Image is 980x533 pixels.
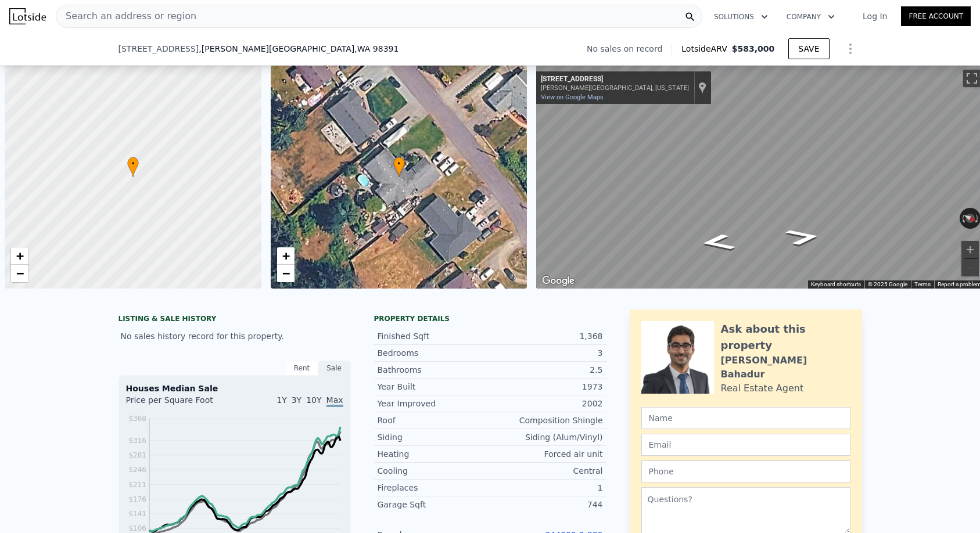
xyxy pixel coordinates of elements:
button: Keyboard shortcuts [811,280,861,289]
div: LISTING & SALE HISTORY [119,314,351,326]
button: SAVE [788,38,829,59]
div: Siding [378,431,490,443]
div: Ask about this property [721,321,850,354]
span: 1Y [277,395,286,405]
div: 3 [490,347,603,359]
div: Rent [286,361,318,376]
div: Price per Square Foot [126,394,235,413]
div: Finished Sqft [378,330,490,342]
span: , WA 98391 [354,44,399,53]
path: Go Northwest, 193rd Ave E [771,225,836,250]
span: + [282,249,289,263]
a: Zoom out [11,265,28,282]
button: Show Options [839,37,862,60]
div: Fireplaces [378,482,490,494]
div: • [393,157,405,177]
div: Real Estate Agent [721,381,804,395]
div: Siding (Alum/Vinyl) [490,431,603,443]
span: $583,000 [732,44,775,53]
div: Property details [374,314,606,323]
span: − [16,266,24,280]
div: • [127,157,139,177]
div: 744 [490,499,603,510]
a: Terms [914,281,931,287]
a: Show location on map [698,81,706,94]
div: 2002 [490,398,603,409]
img: Lotside [9,8,46,24]
a: Zoom in [11,247,28,265]
div: Garage Sqft [378,499,490,510]
span: 3Y [292,395,301,405]
img: Google [539,273,577,289]
div: No sales history record for this property. [119,326,351,347]
span: [STREET_ADDRESS] [119,43,199,55]
a: View on Google Maps [541,93,604,101]
div: 1 [490,482,603,494]
button: Company [777,6,844,27]
div: Composition Shingle [490,415,603,426]
a: Log In [849,10,901,22]
div: Year Built [378,381,490,392]
tspan: $106 [128,524,146,532]
input: Name [641,407,850,429]
div: Year Improved [378,398,490,409]
path: Go Southeast, 193rd Ave E [685,230,750,255]
button: Zoom in [961,241,979,258]
div: Central [490,465,603,477]
div: Forced air unit [490,448,603,460]
a: Zoom out [277,265,295,282]
div: 2.5 [490,364,603,376]
tspan: $316 [128,437,146,445]
div: Roof [378,415,490,426]
div: Bedrooms [378,347,490,359]
span: © 2025 Google [868,281,907,287]
tspan: $141 [128,510,146,518]
a: Free Account [901,6,971,26]
tspan: $176 [128,495,146,503]
span: 10Y [306,395,321,405]
div: Bathrooms [378,364,490,376]
tspan: $368 [128,415,146,423]
span: Max [326,395,343,407]
span: • [393,159,405,169]
div: [STREET_ADDRESS] [541,75,689,84]
div: Houses Median Sale [126,383,343,394]
div: Sale [318,361,351,376]
div: Heating [378,448,490,460]
tspan: $281 [128,451,146,459]
div: Cooling [378,465,490,477]
span: , [PERSON_NAME][GEOGRAPHIC_DATA] [199,43,399,55]
a: Zoom in [277,247,295,265]
a: Open this area in Google Maps (opens a new window) [539,273,577,289]
span: − [282,266,289,280]
tspan: $246 [128,466,146,474]
div: No sales on record [587,43,672,55]
div: [PERSON_NAME][GEOGRAPHIC_DATA], [US_STATE] [541,84,689,92]
div: [PERSON_NAME] Bahadur [721,354,850,381]
input: Email [641,434,850,456]
span: + [16,249,24,263]
button: Rotate counterclockwise [960,208,966,229]
div: 1973 [490,381,603,392]
span: • [127,159,139,169]
button: Solutions [705,6,777,27]
div: 1,368 [490,330,603,342]
span: Search an address or region [56,9,196,23]
button: Zoom out [961,259,979,276]
tspan: $211 [128,481,146,489]
input: Phone [641,460,850,482]
span: Lotside ARV [681,43,731,55]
